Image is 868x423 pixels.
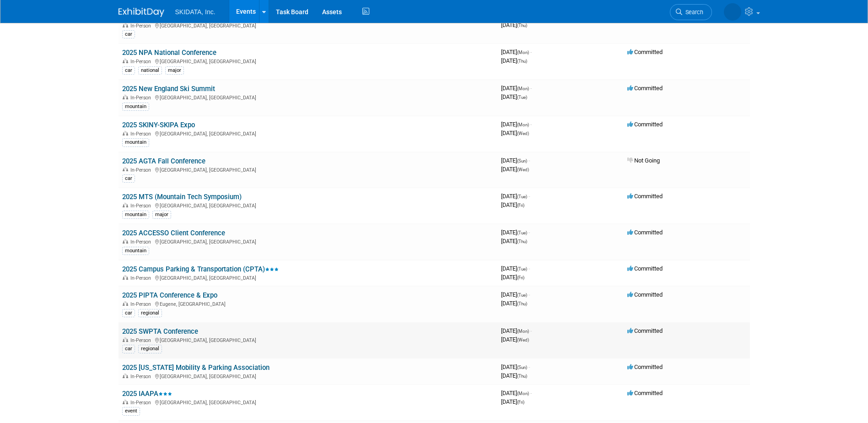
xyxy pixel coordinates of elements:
[517,95,527,100] span: (Tue)
[530,49,532,55] span: -
[122,130,494,137] div: [GEOGRAPHIC_DATA], [GEOGRAPHIC_DATA]
[517,374,527,379] span: (Thu)
[122,103,149,111] div: mountain
[122,265,279,273] a: 2025 Campus Parking & Transportation (CPTA)
[517,337,529,342] span: (Wed)
[175,8,216,16] span: SKIDATA, Inc.
[122,390,172,398] a: 2025 IAAPA
[122,66,135,75] div: car
[130,59,154,65] span: In-Person
[528,291,530,298] span: -
[122,327,198,336] a: 2025 SWPTA Conference
[517,239,527,244] span: (Thu)
[517,59,527,64] span: (Thu)
[138,66,162,75] div: national
[517,203,524,208] span: (Fri)
[138,345,162,353] div: regional
[130,239,154,245] span: In-Person
[517,301,527,306] span: (Thu)
[130,337,154,343] span: In-Person
[501,229,530,236] span: [DATE]
[501,372,527,379] span: [DATE]
[501,274,524,281] span: [DATE]
[627,327,663,334] span: Committed
[501,238,527,244] span: [DATE]
[130,275,154,281] span: In-Person
[165,66,184,75] div: major
[517,400,524,405] span: (Fri)
[517,194,527,199] span: (Tue)
[724,3,741,21] img: Mary Beth McNair
[130,203,154,209] span: In-Person
[122,238,494,245] div: [GEOGRAPHIC_DATA], [GEOGRAPHIC_DATA]
[517,293,527,298] span: (Tue)
[138,309,162,317] div: regional
[122,57,494,65] div: [GEOGRAPHIC_DATA], [GEOGRAPHIC_DATA]
[517,23,527,28] span: (Thu)
[122,201,494,209] div: [GEOGRAPHIC_DATA], [GEOGRAPHIC_DATA]
[501,300,527,307] span: [DATE]
[122,193,242,201] a: 2025 MTS (Mountain Tech Symposium)
[517,391,529,396] span: (Mon)
[123,275,128,280] img: In-Person Event
[123,400,128,404] img: In-Person Event
[682,9,703,16] span: Search
[130,400,154,406] span: In-Person
[517,329,529,334] span: (Mon)
[501,166,529,173] span: [DATE]
[517,275,524,280] span: (Fri)
[122,274,494,281] div: [GEOGRAPHIC_DATA], [GEOGRAPHIC_DATA]
[517,365,527,370] span: (Sun)
[528,363,530,370] span: -
[517,50,529,55] span: (Mon)
[130,23,154,29] span: In-Person
[670,4,712,20] a: Search
[627,265,663,272] span: Committed
[517,122,529,127] span: (Mon)
[130,95,154,101] span: In-Person
[530,327,532,334] span: -
[528,157,530,164] span: -
[123,374,128,378] img: In-Person Event
[530,85,532,92] span: -
[501,291,530,298] span: [DATE]
[627,193,663,200] span: Committed
[501,121,532,128] span: [DATE]
[528,229,530,236] span: -
[501,193,530,200] span: [DATE]
[627,390,663,396] span: Committed
[501,265,530,272] span: [DATE]
[528,193,530,200] span: -
[501,85,532,92] span: [DATE]
[501,327,532,334] span: [DATE]
[122,309,135,317] div: car
[122,157,205,165] a: 2025 AGTA Fall Conference
[517,266,527,271] span: (Tue)
[501,93,527,100] span: [DATE]
[501,157,530,164] span: [DATE]
[122,300,494,307] div: Eugene, [GEOGRAPHIC_DATA]
[501,336,529,343] span: [DATE]
[123,95,128,99] img: In-Person Event
[517,131,529,136] span: (Wed)
[122,211,149,219] div: mountain
[528,265,530,272] span: -
[122,166,494,173] div: [GEOGRAPHIC_DATA], [GEOGRAPHIC_DATA]
[501,398,524,405] span: [DATE]
[530,390,532,396] span: -
[119,8,164,17] img: ExhibitDay
[122,363,270,372] a: 2025 [US_STATE] Mobility & Parking Association
[501,201,524,208] span: [DATE]
[501,390,532,396] span: [DATE]
[122,407,140,415] div: event
[122,247,149,255] div: mountain
[123,59,128,63] img: In-Person Event
[122,372,494,380] div: [GEOGRAPHIC_DATA], [GEOGRAPHIC_DATA]
[122,229,225,237] a: 2025 ACCESSO Client Conference
[130,301,154,307] span: In-Person
[501,130,529,136] span: [DATE]
[122,93,494,101] div: [GEOGRAPHIC_DATA], [GEOGRAPHIC_DATA]
[627,291,663,298] span: Committed
[122,121,195,129] a: 2025 SKINY-SKIPA Expo
[501,22,527,28] span: [DATE]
